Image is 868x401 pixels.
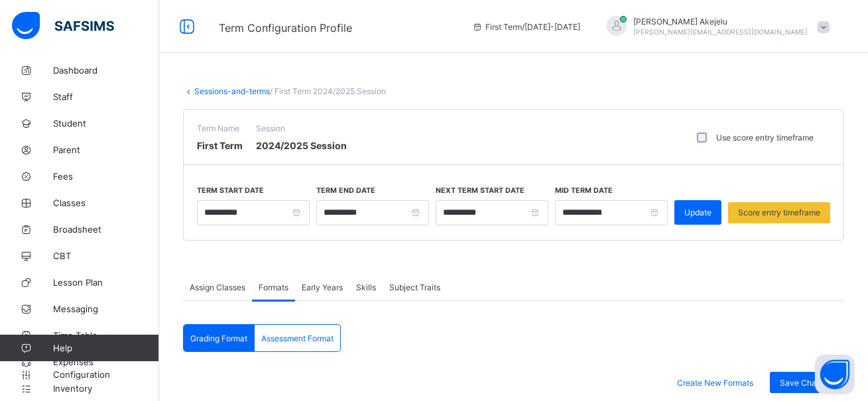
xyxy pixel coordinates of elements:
[633,28,808,36] span: [PERSON_NAME][EMAIL_ADDRESS][DOMAIN_NAME]
[593,16,836,38] div: AbubakarAkejelu
[53,251,159,261] span: CBT
[256,140,347,151] span: 2024/2025 Session
[316,186,375,195] label: Term End Date
[53,65,159,76] span: Dashboard
[53,343,158,353] span: Help
[53,369,158,380] span: Configuration
[684,207,712,217] span: Update
[436,186,525,195] label: Next Term Start Date
[780,378,834,388] span: Save Changes
[53,330,159,341] span: Time Table
[555,186,613,195] label: Mid Term Date
[53,224,159,235] span: Broadsheet
[356,282,376,292] span: Skills
[197,140,243,151] span: First Term
[190,282,245,292] span: Assign Classes
[270,86,386,96] span: / First Term 2024/2025 Session
[261,333,334,343] span: Assessment Format
[219,21,352,34] span: Term Configuration Profile
[190,333,247,343] span: Grading Format
[677,378,753,388] span: Create New Formats
[53,383,159,394] span: Inventory
[53,118,159,129] span: Student
[53,91,159,102] span: Staff
[53,171,159,182] span: Fees
[716,133,814,143] label: Use score entry timeframe
[53,198,159,208] span: Classes
[197,186,264,195] label: Term Start Date
[302,282,343,292] span: Early Years
[389,282,440,292] span: Subject Traits
[815,355,855,394] button: Open asap
[194,86,270,96] a: Sessions-and-terms
[12,12,114,40] img: safsims
[259,282,288,292] span: Formats
[633,17,808,27] span: [PERSON_NAME] Akejelu
[197,123,243,133] span: Term Name
[738,207,820,217] span: Score entry timeframe
[53,144,159,155] span: Parent
[53,277,159,288] span: Lesson Plan
[256,123,347,133] span: Session
[472,22,580,32] span: session/term information
[53,304,159,314] span: Messaging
